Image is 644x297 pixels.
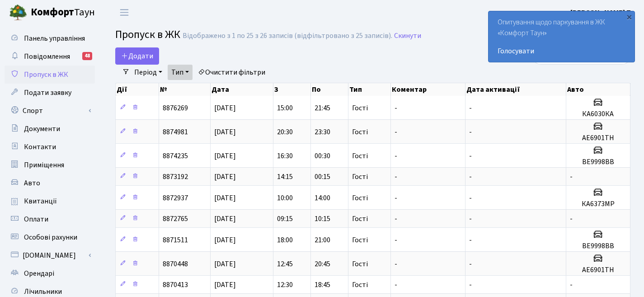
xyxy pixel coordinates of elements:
[5,264,95,283] a: Орендарі
[465,83,566,96] th: Дата активації
[394,32,421,40] a: Скинути
[570,134,626,142] h5: АЕ6901ТН
[115,27,180,42] span: Пропуск в ЖК
[315,214,330,224] span: 10:15
[163,127,188,137] span: 8874981
[5,210,95,228] a: Оплати
[469,172,472,182] span: -
[498,46,625,57] a: Голосувати
[352,173,368,180] span: Гості
[625,12,634,21] div: ×
[395,193,397,203] span: -
[24,52,70,61] span: Повідомлення
[214,193,236,203] span: [DATE]
[31,5,95,20] span: Таун
[570,242,626,250] h5: ВЕ9998ВВ
[214,259,236,269] span: [DATE]
[352,104,368,112] span: Гості
[24,269,54,278] span: Орендарі
[469,103,472,113] span: -
[570,7,633,18] a: [PERSON_NAME] П.
[214,172,236,182] span: [DATE]
[570,110,626,118] h5: КА6030КА
[82,52,92,60] div: 48
[570,172,573,182] span: -
[277,151,293,161] span: 16:30
[24,124,60,134] span: Документи
[570,280,573,290] span: -
[5,47,95,66] a: Повідомлення48
[183,32,392,40] div: Відображено з 1 по 25 з 26 записів (відфільтровано з 25 записів).
[352,281,368,288] span: Гості
[24,287,62,297] span: Лічильники
[315,172,330,182] span: 00:15
[5,156,95,174] a: Приміщення
[5,192,95,210] a: Квитанції
[277,214,293,224] span: 09:15
[5,66,95,84] a: Пропуск в ЖК
[214,214,236,224] span: [DATE]
[5,228,95,246] a: Особові рахунки
[277,193,293,203] span: 10:00
[469,259,472,269] span: -
[5,120,95,138] a: Документи
[352,128,368,136] span: Гості
[395,151,397,161] span: -
[163,235,188,245] span: 8871511
[24,196,57,206] span: Квитанції
[163,214,188,224] span: 8872765
[395,103,397,113] span: -
[315,259,330,269] span: 20:45
[277,103,293,113] span: 15:00
[31,5,74,19] b: Комфорт
[315,151,330,161] span: 00:30
[131,65,166,80] a: Період
[315,193,330,203] span: 14:00
[469,280,472,290] span: -
[395,280,397,290] span: -
[570,266,626,274] h5: АЕ6901ТН
[277,280,293,290] span: 12:30
[315,127,330,137] span: 23:30
[469,214,472,224] span: -
[24,33,85,43] span: Панель управління
[24,178,40,188] span: Авто
[277,235,293,245] span: 18:00
[566,83,630,96] th: Авто
[315,103,330,113] span: 21:45
[214,151,236,161] span: [DATE]
[24,142,56,152] span: Контакти
[116,83,159,96] th: Дії
[5,138,95,156] a: Контакти
[395,214,397,224] span: -
[121,51,153,61] span: Додати
[163,193,188,203] span: 8872937
[391,83,465,96] th: Коментар
[489,11,635,62] div: Опитування щодо паркування в ЖК «Комфорт Таун»
[315,280,330,290] span: 18:45
[352,194,368,202] span: Гості
[214,235,236,245] span: [DATE]
[163,280,188,290] span: 8870413
[214,280,236,290] span: [DATE]
[194,65,269,80] a: Очистити фільтри
[211,83,273,96] th: Дата
[277,127,293,137] span: 20:30
[163,103,188,113] span: 8876269
[352,260,368,268] span: Гості
[273,83,311,96] th: З
[115,47,159,65] a: Додати
[168,65,193,80] a: Тип
[570,200,626,208] h5: КА6373МР
[24,160,64,170] span: Приміщення
[352,215,368,222] span: Гості
[395,127,397,137] span: -
[159,83,211,96] th: №
[214,103,236,113] span: [DATE]
[5,102,95,120] a: Спорт
[24,88,71,98] span: Подати заявку
[5,174,95,192] a: Авто
[24,214,48,224] span: Оплати
[5,246,95,264] a: [DOMAIN_NAME]
[469,235,472,245] span: -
